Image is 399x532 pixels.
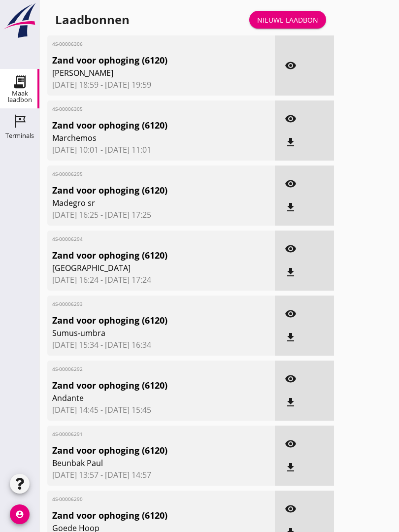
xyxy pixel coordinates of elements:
[285,266,297,278] i: file_download
[52,184,233,197] span: Zand voor ophoging (6120)
[285,136,297,148] i: file_download
[52,404,270,416] span: [DATE] 14:45 - [DATE] 15:45
[285,438,297,450] i: visibility
[52,235,233,243] span: 4S-00006294
[285,308,297,320] i: visibility
[52,79,270,91] span: [DATE] 18:59 - [DATE] 19:59
[285,503,297,515] i: visibility
[285,373,297,385] i: visibility
[52,366,233,373] span: 4S-00006292
[285,178,297,190] i: visibility
[52,67,233,79] span: [PERSON_NAME]
[10,504,30,524] i: account_circle
[285,243,297,255] i: visibility
[52,509,233,522] span: Zand voor ophoging (6120)
[52,119,233,132] span: Zand voor ophoging (6120)
[285,397,297,408] i: file_download
[285,60,297,71] i: visibility
[52,144,270,156] span: [DATE] 10:01 - [DATE] 11:01
[52,339,270,351] span: [DATE] 15:34 - [DATE] 16:34
[52,379,233,392] span: Zand voor ophoging (6120)
[52,469,270,481] span: [DATE] 13:57 - [DATE] 14:57
[52,274,270,286] span: [DATE] 16:24 - [DATE] 17:24
[52,327,233,339] span: Sumus-umbra
[52,197,233,209] span: Madegro sr
[52,54,233,67] span: Zand voor ophoging (6120)
[249,11,326,29] a: Nieuwe laadbon
[52,431,233,438] span: 4S-00006291
[257,15,318,25] div: Nieuwe laadbon
[52,300,233,308] span: 4S-00006293
[52,132,233,144] span: Marchemos
[52,444,233,457] span: Zand voor ophoging (6120)
[285,201,297,213] i: file_download
[52,170,233,178] span: 4S-00006295
[52,496,233,503] span: 4S-00006290
[52,262,233,274] span: [GEOGRAPHIC_DATA]
[5,133,34,139] div: Terminals
[2,2,37,39] img: logo-small.a267ee39.svg
[285,113,297,125] i: visibility
[55,12,130,28] div: Laadbonnen
[52,40,233,48] span: 4S-00006306
[52,209,270,221] span: [DATE] 16:25 - [DATE] 17:25
[52,392,233,404] span: Andante
[52,249,233,262] span: Zand voor ophoging (6120)
[52,314,233,327] span: Zand voor ophoging (6120)
[285,462,297,473] i: file_download
[52,457,233,469] span: Beunbak Paul
[285,332,297,343] i: file_download
[52,105,233,113] span: 4S-00006305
